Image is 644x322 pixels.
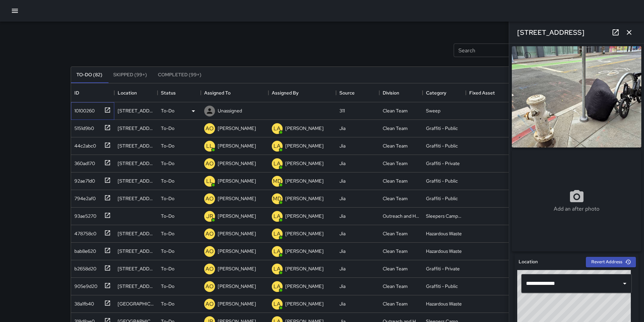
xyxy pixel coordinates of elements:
[273,212,281,220] p: LA
[273,300,281,308] p: LA
[206,177,213,185] p: LL
[426,83,446,102] div: Category
[285,265,324,272] p: [PERSON_NAME]
[218,230,256,237] p: [PERSON_NAME]
[218,160,256,167] p: [PERSON_NAME]
[339,83,355,102] div: Source
[118,230,154,237] div: 49 South Van Ness Avenue
[383,178,408,184] div: Clean Team
[426,160,460,167] div: Graffiti - Private
[118,142,154,149] div: 30 Larkin Street
[108,67,152,83] button: Skipped (99+)
[466,83,509,102] div: Fixed Asset
[161,300,174,307] p: To-Do
[161,107,174,114] p: To-Do
[72,245,96,254] div: bab8e620
[161,160,174,167] p: To-Do
[273,142,281,150] p: LA
[218,300,256,307] p: [PERSON_NAME]
[426,195,458,202] div: Graffiti - Public
[72,192,96,202] div: 794e2af0
[272,83,299,102] div: Assigned By
[383,230,408,237] div: Clean Team
[161,195,174,202] p: To-Do
[273,195,282,203] p: MD
[339,265,345,272] div: Jia
[383,160,408,167] div: Clean Team
[426,125,458,132] div: Graffiti - Public
[285,195,324,202] p: [PERSON_NAME]
[118,83,137,102] div: Location
[383,125,408,132] div: Clean Team
[273,125,281,133] p: LA
[218,265,256,272] p: [PERSON_NAME]
[383,195,408,202] div: Clean Team
[285,142,324,149] p: [PERSON_NAME]
[206,160,214,168] p: AO
[273,160,281,168] p: LA
[72,298,94,307] div: 38a1fb40
[426,107,440,114] div: Sweep
[161,213,174,219] p: To-Do
[118,248,154,254] div: 1525 Market Street
[72,157,95,167] div: 360ad170
[339,230,345,237] div: Jia
[218,283,256,290] p: [PERSON_NAME]
[206,142,213,150] p: LL
[339,213,345,219] div: Jia
[383,107,408,114] div: Clean Team
[383,213,419,219] div: Outreach and Hospitality
[426,213,462,219] div: Sleepers Campers and Loiterers
[161,178,174,184] p: To-Do
[218,107,242,114] p: Unassigned
[218,178,256,184] p: [PERSON_NAME]
[72,175,95,184] div: 92ae71d0
[118,195,154,202] div: 3537 Fulton Street
[74,83,79,102] div: ID
[206,283,214,291] p: AO
[426,230,462,237] div: Hazardous Waste
[426,248,462,254] div: Hazardous Waste
[206,247,214,256] p: AO
[339,125,345,132] div: Jia
[158,83,201,102] div: Status
[285,300,324,307] p: [PERSON_NAME]
[426,265,460,272] div: Graffiti - Private
[285,160,324,167] p: [PERSON_NAME]
[206,125,214,133] p: AO
[118,178,154,184] div: 3537 Fulton Street
[218,195,256,202] p: [PERSON_NAME]
[383,248,408,254] div: Clean Team
[152,67,207,83] button: Completed (99+)
[72,227,96,237] div: 478758c0
[285,230,324,237] p: [PERSON_NAME]
[379,83,423,102] div: Division
[339,195,345,202] div: Jia
[285,213,324,219] p: [PERSON_NAME]
[218,142,256,149] p: [PERSON_NAME]
[72,140,96,149] div: 44c2abc0
[161,248,174,254] p: To-Do
[285,283,324,290] p: [PERSON_NAME]
[339,283,345,290] div: Jia
[161,230,174,237] p: To-Do
[423,83,466,102] div: Category
[71,83,114,102] div: ID
[218,125,256,132] p: [PERSON_NAME]
[469,83,495,102] div: Fixed Asset
[285,125,324,132] p: [PERSON_NAME]
[383,283,408,290] div: Clean Team
[426,142,458,149] div: Graffiti - Public
[161,83,176,102] div: Status
[218,213,256,219] p: [PERSON_NAME]
[383,300,408,307] div: Clean Team
[206,195,214,203] p: AO
[339,178,345,184] div: Jia
[118,107,154,114] div: 20 Page Street
[118,160,154,167] div: 30 Larkin Street
[72,105,95,114] div: 10100260
[273,265,281,273] p: LA
[161,125,174,132] p: To-Do
[206,230,214,238] p: AO
[206,300,214,308] p: AO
